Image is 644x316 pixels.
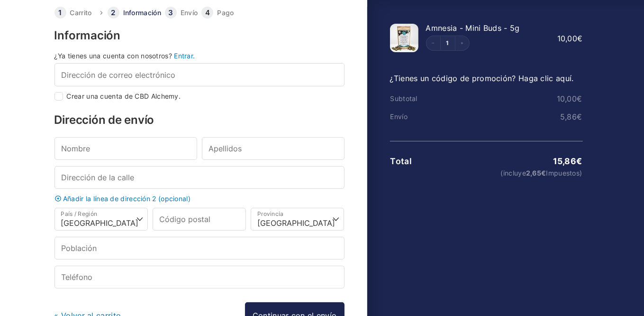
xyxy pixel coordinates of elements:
span: € [577,112,582,121]
span: Amnesia - Mini Buds - 5g [426,23,520,33]
h3: Dirección de envío [54,114,345,126]
button: Decrement [426,36,441,50]
a: Envío [181,9,198,16]
h3: Información [54,30,345,41]
span: € [576,156,582,166]
th: Envío [390,113,454,121]
small: (incluye Impuestos) [454,170,582,177]
input: Teléfono [54,266,345,288]
input: Apellidos [202,137,345,160]
span: € [577,34,582,43]
span: € [541,169,546,177]
bdi: 10,00 [557,34,583,43]
span: ¿Ya tienes una cuenta con nosotros? [54,52,172,60]
input: Nombre [54,137,197,160]
span: € [577,94,582,103]
button: Increment [455,36,469,50]
span: 2,65 [526,169,546,177]
bdi: 5,86 [560,112,582,121]
a: Edit [441,40,455,46]
a: Añadir la línea de dirección 2 (opcional) [52,195,347,202]
a: ¿Tienes un código de promoción? Haga clic aquí. [390,74,574,83]
input: Población [54,237,345,260]
label: Crear una cuenta de CBD Alchemy. [67,93,181,100]
a: Pago [217,9,234,16]
th: Total [390,157,454,166]
input: Código postal [153,208,246,231]
th: Subtotal [390,95,454,102]
a: Carrito [70,9,92,16]
input: Dirección de la calle [54,166,345,189]
bdi: 15,86 [553,156,582,166]
input: Dirección de correo electrónico [54,63,345,86]
a: Información [123,9,161,16]
bdi: 10,00 [557,94,582,103]
a: Entrar. [174,52,195,60]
